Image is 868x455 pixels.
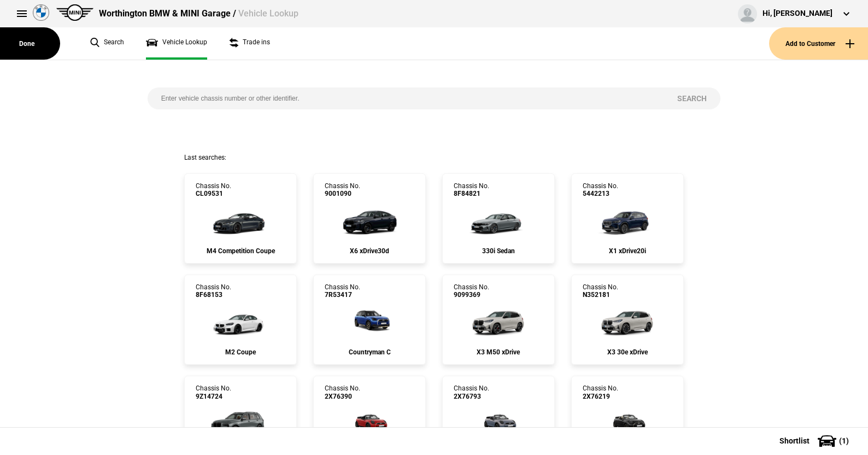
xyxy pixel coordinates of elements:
[454,247,543,255] div: 330i Sedan
[325,348,414,356] div: Countryman C
[454,384,489,400] div: Chassis No.
[99,8,298,20] div: Worthington BMW & MINI Garage /
[583,291,618,299] span: N352181
[196,283,231,299] div: Chassis No.
[454,393,489,400] span: 2X76793
[454,291,489,299] span: 9099369
[470,400,528,444] img: cosySec
[33,4,49,21] img: bmw.png
[196,393,231,400] span: 9Z14724
[204,400,277,444] img: cosySec
[90,27,124,60] a: Search
[204,299,277,343] img: cosySec
[341,400,399,444] img: cosySec
[763,427,868,454] button: Shortlist(1)
[333,198,406,242] img: cosySec
[591,299,664,343] img: cosySec
[454,348,543,356] div: X3 M50 xDrive
[184,154,226,161] span: Last searches:
[763,8,832,19] div: Hi, [PERSON_NAME]
[196,291,231,299] span: 8F68153
[583,247,672,255] div: X1 xDrive20i
[454,182,489,198] div: Chassis No.
[454,190,489,197] span: 8F84821
[325,393,360,400] span: 2X76390
[325,182,360,198] div: Chassis No.
[238,8,298,19] span: Vehicle Lookup
[583,384,618,400] div: Chassis No.
[583,283,618,299] div: Chassis No.
[148,87,664,109] input: Enter vehicle chassis number or other identifier.
[325,291,360,299] span: 7R53417
[454,283,489,299] div: Chassis No.
[599,400,657,444] img: cosySec
[196,190,231,197] span: CL09531
[591,198,664,242] img: cosySec
[196,384,231,400] div: Chassis No.
[56,4,93,21] img: mini.png
[146,27,207,60] a: Vehicle Lookup
[196,247,285,255] div: M4 Competition Coupe
[325,283,360,299] div: Chassis No.
[341,299,399,343] img: cosySec
[839,437,849,445] span: ( 1 )
[583,393,618,400] span: 2X76219
[583,182,618,198] div: Chassis No.
[325,247,414,255] div: X6 xDrive30d
[196,348,285,356] div: M2 Coupe
[779,437,810,445] span: Shortlist
[583,348,672,356] div: X3 30e xDrive
[204,198,277,242] img: cosySec
[325,384,360,400] div: Chassis No.
[196,182,231,198] div: Chassis No.
[583,190,618,197] span: 5442213
[229,27,270,60] a: Trade ins
[462,198,535,242] img: cosySec
[769,27,868,60] button: Add to Customer
[664,87,720,109] button: Search
[325,190,360,197] span: 9001090
[462,299,535,343] img: cosySec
